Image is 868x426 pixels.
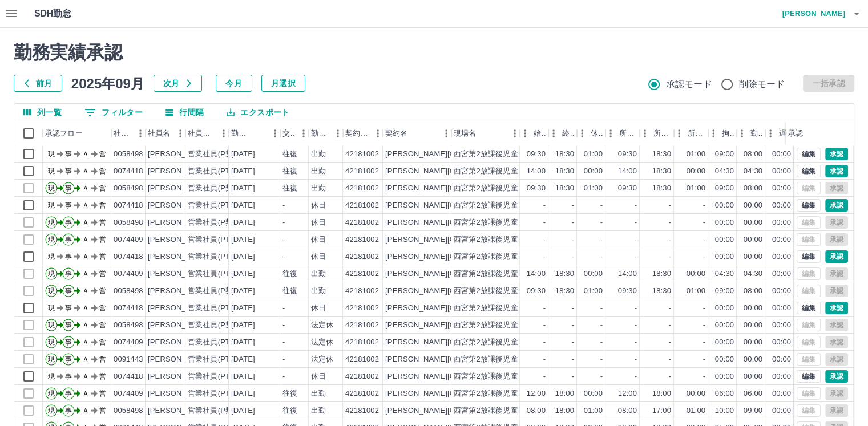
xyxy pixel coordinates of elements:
[797,302,821,314] button: 編集
[687,269,705,279] div: 00:00
[744,166,762,177] div: 04:30
[708,121,737,145] div: 拘束
[65,253,72,261] text: 事
[48,184,55,192] text: 現
[543,234,546,245] div: -
[454,303,540,314] div: 西宮第2放課後児童クラブ
[744,286,762,297] div: 08:00
[572,217,574,228] div: -
[43,121,111,145] div: 承認フロー
[600,251,603,262] div: -
[111,121,146,145] div: 社員番号
[146,121,185,145] div: 社員名
[48,150,55,158] text: 現
[345,200,379,211] div: 42181002
[311,200,326,211] div: 休日
[543,251,546,262] div: -
[797,250,821,263] button: 編集
[666,78,712,91] span: 承認モード
[114,269,143,279] div: 0074409
[148,251,210,262] div: [PERSON_NAME]
[825,250,848,263] button: 承認
[703,251,705,262] div: -
[65,236,72,244] text: 事
[282,166,297,177] div: 往復
[148,183,210,194] div: [PERSON_NAME]
[688,121,706,145] div: 所定休憩
[652,149,671,160] div: 18:30
[454,149,540,160] div: 西宮第2放課後児童クラブ
[687,286,705,297] div: 01:00
[618,269,637,279] div: 14:00
[674,121,708,145] div: 所定休憩
[188,234,248,245] div: 営業社員(PT契約)
[385,217,526,228] div: [PERSON_NAME][GEOGRAPHIC_DATA]
[555,166,574,177] div: 18:30
[454,217,540,228] div: 西宮第2放課後児童クラブ
[600,234,603,245] div: -
[132,125,149,142] button: メニュー
[618,183,637,194] div: 09:30
[261,75,305,92] button: 月選択
[772,303,791,314] div: 00:00
[311,121,329,145] div: 勤務区分
[114,251,143,262] div: 0074418
[65,270,72,278] text: 事
[797,165,821,177] button: 編集
[148,217,210,228] div: [PERSON_NAME]
[562,121,575,145] div: 終業
[454,251,540,262] div: 西宮第2放課後児童クラブ
[687,149,705,160] div: 01:00
[311,183,326,194] div: 出勤
[669,217,671,228] div: -
[600,217,603,228] div: -
[506,125,523,142] button: メニュー
[640,121,674,145] div: 所定終業
[282,121,295,145] div: 交通費
[282,251,285,262] div: -
[282,269,297,279] div: 往復
[282,320,285,331] div: -
[280,121,309,145] div: 交通費
[65,304,72,312] text: 事
[311,286,326,297] div: 出勤
[82,304,89,312] text: Ａ
[231,320,255,331] div: [DATE]
[114,121,132,145] div: 社員番号
[114,234,143,245] div: 0074409
[48,236,55,244] text: 現
[14,42,854,63] h2: 勤務実績承認
[114,166,143,177] div: 0074418
[99,236,106,244] text: 営
[687,166,705,177] div: 00:00
[99,150,106,158] text: 営
[311,149,326,160] div: 出勤
[65,184,72,192] text: 事
[825,199,848,212] button: 承認
[114,149,143,160] div: 0058498
[82,150,89,158] text: Ａ
[282,200,285,211] div: -
[114,286,143,297] div: 0058498
[231,149,255,160] div: [DATE]
[345,234,379,245] div: 42181002
[715,166,734,177] div: 04:30
[99,270,106,278] text: 営
[652,166,671,177] div: 18:30
[82,253,89,261] text: Ａ
[765,121,794,145] div: 遅刻等
[619,121,637,145] div: 所定開始
[744,269,762,279] div: 04:30
[114,200,143,211] div: 0074418
[652,286,671,297] div: 18:30
[520,121,548,145] div: 始業
[282,149,297,160] div: 往復
[653,121,672,145] div: 所定終業
[216,75,252,92] button: 今月
[99,184,106,192] text: 営
[652,183,671,194] div: 18:30
[188,320,243,331] div: 営業社員(P契約)
[825,148,848,160] button: 承認
[345,217,379,228] div: 42181002
[48,304,55,312] text: 現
